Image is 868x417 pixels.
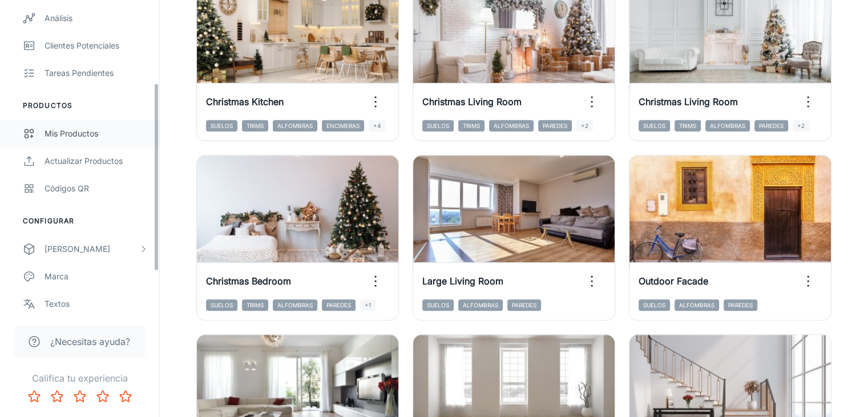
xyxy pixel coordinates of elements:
[242,299,268,311] span: Trims
[68,385,91,408] button: Rate 3 star
[46,385,68,408] button: Rate 2 star
[360,299,376,311] span: +1
[45,39,148,52] div: Clientes potenciales
[675,120,701,131] span: Trims
[91,385,114,408] button: Rate 4 star
[50,335,130,348] span: ¿Necesitas ayuda?
[114,385,137,408] button: Rate 5 star
[45,182,148,195] div: Códigos QR
[538,120,572,131] span: Paredes
[273,120,317,131] span: Alfombras
[458,299,503,311] span: Alfombras
[422,274,503,288] h6: Large Living Room
[206,274,291,288] h6: Christmas Bedroom
[206,95,284,109] h6: Christmas Kitchen
[793,120,809,131] span: +2
[45,67,148,79] div: Tareas pendientes
[639,95,738,109] h6: Christmas Living Room
[458,120,485,131] span: Trims
[322,299,356,311] span: Paredes
[422,95,522,109] h6: Christmas Living Room
[45,12,148,25] div: Análisis
[45,298,148,310] div: Textos
[45,270,148,283] div: Marca
[639,274,708,288] h6: Outdoor Facade
[724,299,757,311] span: Paredes
[489,120,534,131] span: Alfombras
[705,120,750,131] span: Alfombras
[45,243,139,255] div: [PERSON_NAME]
[206,120,237,131] span: Suelos
[422,120,454,131] span: Suelos
[507,299,541,311] span: Paredes
[754,120,788,131] span: Paredes
[576,120,593,131] span: +2
[369,120,385,131] span: +4
[23,385,46,408] button: Rate 1 star
[273,299,317,311] span: Alfombras
[242,120,268,131] span: Trims
[639,120,670,131] span: Suelos
[45,155,148,167] div: Actualizar productos
[639,299,670,311] span: Suelos
[675,299,719,311] span: Alfombras
[45,127,148,140] div: Mis productos
[9,371,150,385] p: Califica tu experiencia
[322,120,364,131] span: Encimeras
[206,299,237,311] span: Suelos
[422,299,454,311] span: Suelos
